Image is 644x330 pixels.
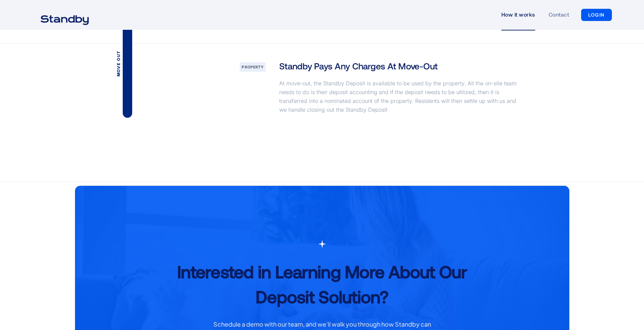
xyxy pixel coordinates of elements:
[168,259,476,309] h3: Interested in Learning More About Our Deposit Solution?
[581,9,612,21] a: LOGIN
[240,62,266,72] div: property
[279,79,522,114] p: At move-out, the Standby Deposit is available to be used by the property. All the on-site team ne...
[116,50,121,118] div: Move out
[279,60,438,72] h3: Standby Pays Any Charges At Move-Out
[32,11,97,19] a: home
